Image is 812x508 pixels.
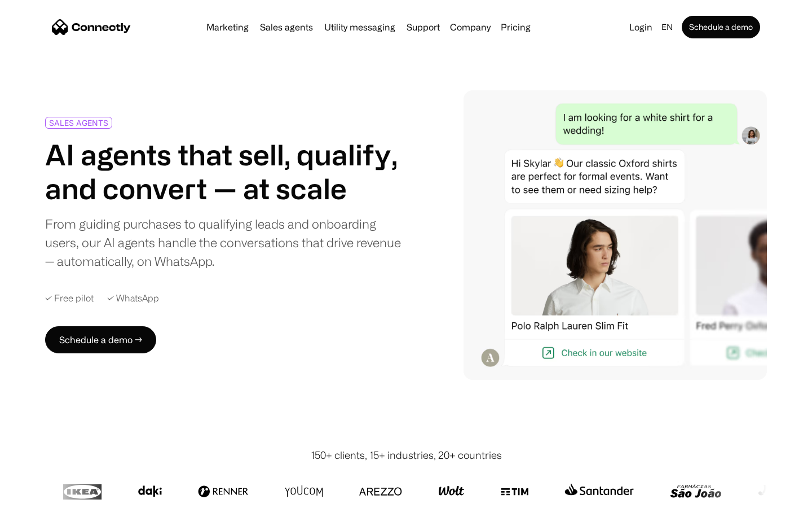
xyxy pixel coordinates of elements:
[45,293,94,304] div: ✓ Free pilot
[107,293,159,304] div: ✓ WhatsApp
[682,16,760,38] a: Schedule a demo
[45,138,401,205] h1: AI agents that sell, qualify, and convert — at scale
[496,23,535,32] a: Pricing
[661,19,673,35] div: en
[450,19,491,35] div: Company
[625,19,657,35] a: Login
[402,23,444,32] a: Support
[23,488,68,504] ul: Language list
[11,487,68,504] aside: Language selected: English
[45,326,156,353] a: Schedule a demo →
[255,23,317,32] a: Sales agents
[49,119,108,127] div: SALES AGENTS
[45,214,401,270] div: From guiding purchases to qualifying leads and onboarding users, our AI agents handle the convers...
[320,23,400,32] a: Utility messaging
[202,23,253,32] a: Marketing
[311,448,502,463] div: 150+ clients, 15+ industries, 20+ countries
